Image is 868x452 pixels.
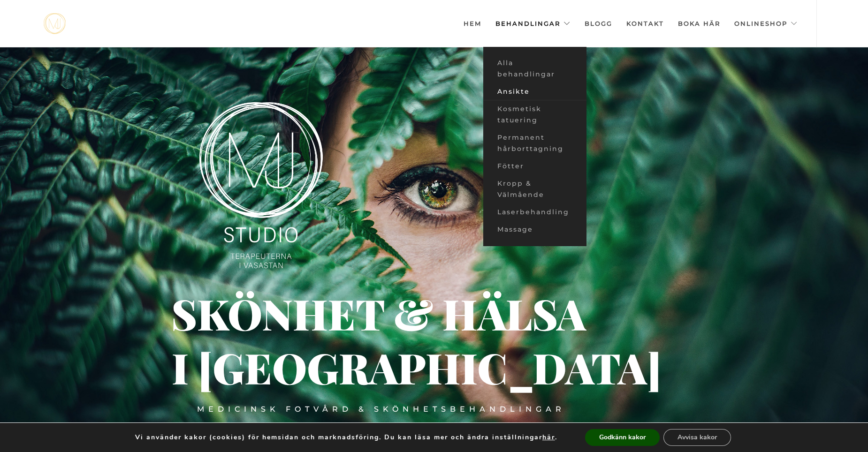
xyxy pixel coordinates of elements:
[483,203,586,221] a: Laserbehandling
[663,429,731,446] button: Avvisa kakor
[44,13,66,34] a: mjstudio mjstudio mjstudio
[483,54,586,83] a: Alla behandlingar
[483,129,586,158] a: Permanent hårborttagning
[135,433,557,442] p: Vi använder kakor (cookies) för hemsidan och marknadsföring. Du kan läsa mer och ändra inställnin...
[483,175,586,203] a: Kropp & Välmående
[585,429,660,446] button: Godkänn kakor
[44,13,66,34] img: mjstudio
[483,221,586,238] a: Massage
[483,83,586,100] a: Ansikte
[172,362,327,375] div: i [GEOGRAPHIC_DATA]
[483,158,586,175] a: Fötter
[171,308,507,318] div: Skönhet & hälsa
[197,404,565,414] div: Medicinsk fotvård & skönhetsbehandlingar
[542,433,555,442] button: här
[483,100,586,129] a: Kosmetisk tatuering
